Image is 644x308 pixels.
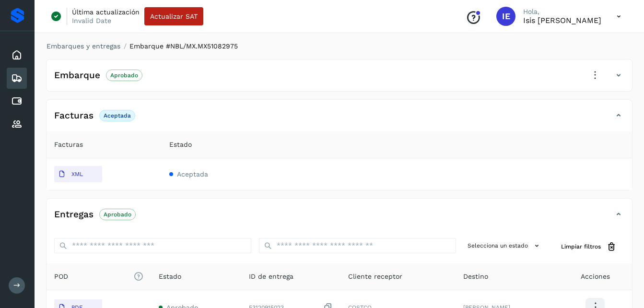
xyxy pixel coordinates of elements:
nav: breadcrumb [46,41,632,51]
span: Acciones [581,272,610,282]
div: Proveedores [7,114,27,135]
h4: Facturas [54,110,94,121]
div: EmbarqueAprobado [47,67,632,91]
div: Inicio [7,45,27,66]
p: Isis Efigenia Lopez Cruz [523,16,601,25]
span: Aceptada [177,170,208,178]
h4: Entregas [54,209,94,220]
span: Cliente receptor [348,272,402,282]
a: Embarques y entregas [47,42,120,50]
button: Actualizar SAT [144,7,203,25]
p: Hola, [523,8,601,16]
div: Cuentas por pagar [7,91,27,112]
div: FacturasAceptada [47,107,632,131]
span: Facturas [54,140,83,150]
span: Embarque #NBL/MX.MX51082975 [129,42,238,50]
button: Limpiar filtros [553,238,624,256]
span: Destino [463,272,488,282]
div: Embarques [7,68,27,89]
button: Selecciona un estado [464,238,546,254]
p: Invalid Date [72,16,111,25]
p: Aceptada [104,112,131,119]
span: Actualizar SAT [150,13,198,20]
p: Aprobado [110,72,138,79]
h4: Embarque [54,70,100,81]
p: Última actualización [72,8,140,16]
div: EntregasAprobado [47,206,632,230]
span: Estado [169,140,192,150]
span: Limpiar filtros [561,242,601,251]
span: Estado [159,272,181,282]
p: XML [71,171,83,178]
span: POD [54,272,143,282]
p: Aprobado [104,211,131,218]
button: XML [54,166,102,182]
span: ID de entrega [249,272,293,282]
